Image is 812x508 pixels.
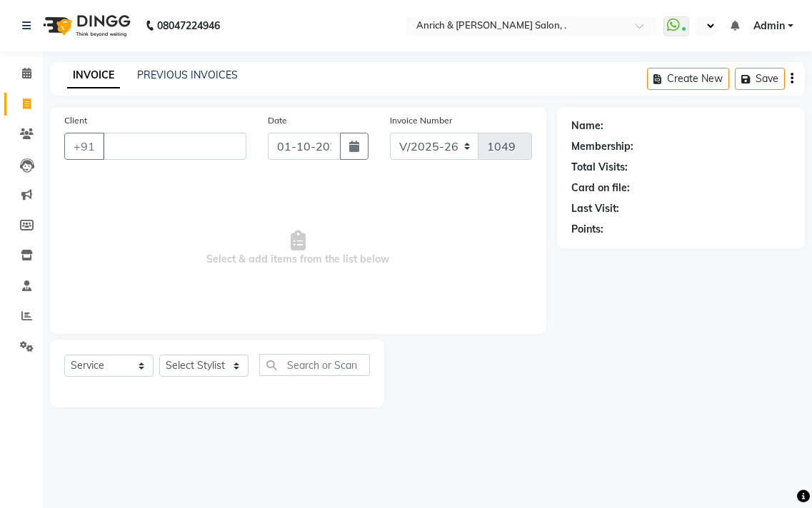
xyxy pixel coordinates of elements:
input: Search or Scan [259,354,370,376]
img: logo [36,6,134,46]
div: Points: [571,222,603,237]
label: Date [268,114,287,127]
div: Card on file: [571,181,630,195]
button: +91 [64,133,104,160]
div: Last Visit: [571,201,619,216]
label: Invoice Number [390,114,452,127]
label: Client [64,114,87,127]
span: Select & add items from the list below [64,177,532,320]
div: Total Visits: [571,160,628,175]
span: Admin [753,19,785,34]
b: 08047224946 [157,6,220,46]
a: PREVIOUS INVOICES [137,68,238,81]
a: INVOICE [67,63,120,88]
button: Create New [647,68,729,90]
div: Name: [571,118,603,133]
div: Membership: [571,139,633,154]
button: Save [735,68,785,90]
input: Search by Name/Mobile/Email/Code [103,133,246,160]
